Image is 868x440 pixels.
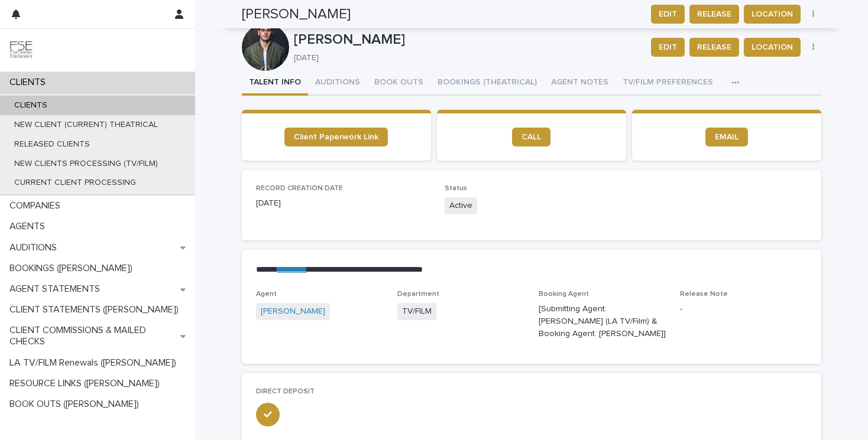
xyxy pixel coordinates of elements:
span: RELEASE [697,41,731,53]
button: RELEASE [689,38,739,57]
a: CALL [512,128,550,146]
p: NEW CLIENT (CURRENT) THEATRICAL [5,120,167,130]
button: RELEASE [689,5,739,24]
span: DIRECT DEPOSIT [256,388,315,395]
p: COMPANIES [5,200,70,211]
a: EMAIL [705,128,748,146]
button: TV/FILM PREFERENCES [616,71,720,96]
p: CLIENT STATEMENTS ([PERSON_NAME]) [5,304,188,315]
p: AGENTS [5,221,54,232]
button: AUDITIONS [308,71,367,96]
span: RECORD CREATION DATE [256,185,343,192]
p: BOOKINGS ([PERSON_NAME]) [5,263,142,274]
p: AGENT STATEMENTS [5,283,109,295]
h2: [PERSON_NAME] [242,6,351,23]
span: Release Note [680,291,728,298]
span: Department [397,291,439,298]
span: Booking Agent [539,291,589,298]
button: EDIT [651,38,685,57]
p: [DATE] [294,53,637,63]
p: AUDITIONS [5,242,66,253]
button: TALENT INFO [242,71,308,96]
span: EMAIL [715,133,739,141]
span: RELEASE [697,8,731,20]
button: BOOKINGS (THEATRICAL) [430,71,544,96]
span: CALL [522,133,541,141]
span: LOCATION [752,41,793,53]
span: Active [445,197,477,214]
p: CLIENTS [5,77,55,88]
span: LOCATION [752,8,793,20]
p: - [680,303,807,315]
span: EDIT [659,8,677,20]
button: LOCATION [744,38,801,57]
p: [PERSON_NAME] [294,31,642,48]
button: AGENT NOTES [544,71,616,96]
p: RESOURCE LINKS ([PERSON_NAME]) [5,378,169,389]
p: [DATE] [256,197,430,210]
p: RELEASED CLIENTS [5,139,99,149]
span: Status [445,185,467,192]
p: NEW CLIENTS PROCESSING (TV/FILM) [5,159,167,169]
img: 9JgRvJ3ETPGCJDhvPVA5 [9,38,33,62]
span: EDIT [659,41,677,53]
p: BOOK OUTS ([PERSON_NAME]) [5,399,148,410]
p: [Submitting Agent: [PERSON_NAME] (LA TV/Film) & Booking Agent: [PERSON_NAME]] [539,303,666,340]
p: CURRENT CLIENT PROCESSING [5,178,145,188]
button: BOOK OUTS [367,71,430,96]
span: Client Paperwork Link [294,133,378,141]
a: Client Paperwork Link [284,128,388,146]
span: Agent [256,291,277,298]
button: EDIT [651,5,685,24]
p: CLIENT COMMISSIONS & MAILED CHECKS [5,325,180,347]
a: [PERSON_NAME] [261,305,325,318]
button: LOCATION [744,5,801,24]
p: LA TV/FILM Renewals ([PERSON_NAME]) [5,357,186,369]
span: TV/FILM [397,303,436,320]
p: CLIENTS [5,100,57,110]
